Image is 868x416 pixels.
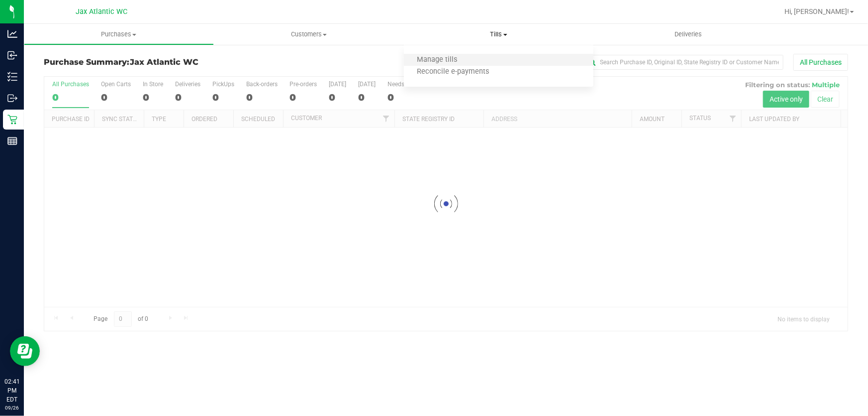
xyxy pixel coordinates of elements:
[10,336,40,366] iframe: Resource center
[130,57,198,67] span: Jax Atlantic WC
[404,56,471,64] span: Manage tills
[784,7,849,15] span: Hi, [PERSON_NAME]!
[7,93,17,103] inline-svg: Outbound
[7,29,17,39] inline-svg: Analytics
[7,72,17,82] inline-svg: Inventory
[404,30,594,39] span: Tills
[76,7,127,16] span: Jax Atlantic WC
[4,377,19,404] p: 02:41 PM EDT
[404,24,594,45] a: Tills Manage tills Reconcile e-payments
[7,50,17,60] inline-svg: Inbound
[793,54,848,71] button: All Purchases
[214,24,404,45] a: Customers
[44,58,312,67] h3: Purchase Summary:
[404,68,503,76] span: Reconcile e-payments
[662,30,716,39] span: Deliveries
[4,404,19,412] p: 09/26
[24,30,213,39] span: Purchases
[7,115,17,125] inline-svg: Retail
[593,24,783,45] a: Deliveries
[214,30,403,39] span: Customers
[584,55,783,70] input: Search Purchase ID, Original ID, State Registry ID or Customer Name...
[24,24,214,45] a: Purchases
[7,136,17,146] inline-svg: Reports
